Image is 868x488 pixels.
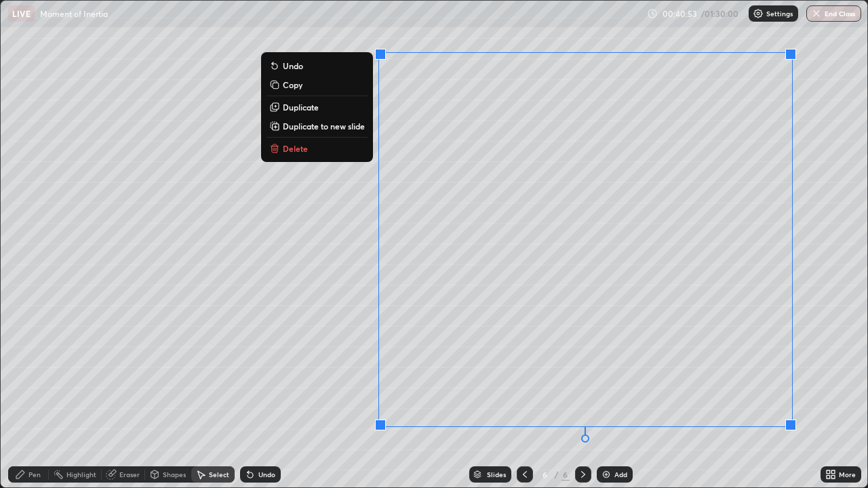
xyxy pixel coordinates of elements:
[28,471,41,478] div: Pen
[614,471,627,478] div: Add
[267,58,368,74] button: Undo
[766,10,793,17] p: Settings
[487,471,506,478] div: Slides
[258,471,275,478] div: Undo
[267,99,368,115] button: Duplicate
[601,469,612,480] img: add-slide-button
[283,102,319,113] p: Duplicate
[806,5,861,22] button: End Class
[267,140,368,157] button: Delete
[66,471,96,478] div: Highlight
[119,471,140,478] div: Eraser
[12,8,31,19] p: LIVE
[209,471,229,478] div: Select
[283,143,308,154] p: Delete
[267,118,368,134] button: Duplicate to new slide
[538,470,552,479] div: 6
[283,60,303,71] p: Undo
[839,471,856,478] div: More
[555,470,559,479] div: /
[283,79,302,90] p: Copy
[40,8,108,19] p: Moment of Inertia
[163,471,186,478] div: Shapes
[283,121,365,131] p: Duplicate to new slide
[753,8,764,19] img: class-settings-icons
[267,77,368,93] button: Copy
[561,468,570,481] div: 6
[811,8,822,19] img: end-class-cross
